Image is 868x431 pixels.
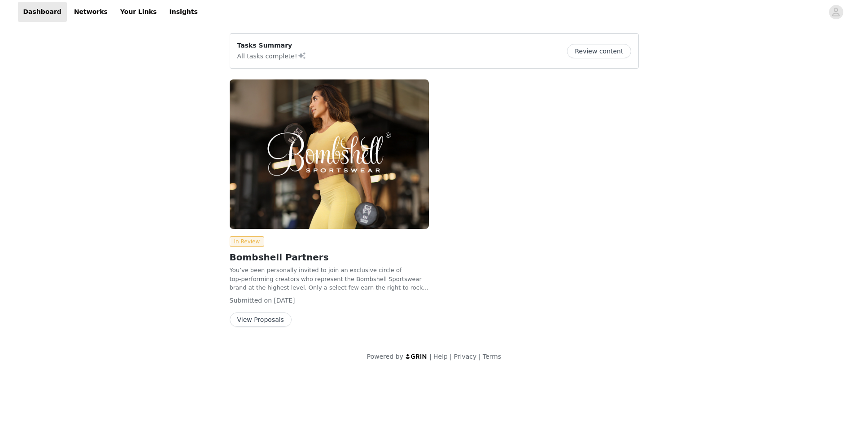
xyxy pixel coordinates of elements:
span: [DATE] [274,297,295,304]
button: Review content [567,44,631,58]
div: avatar [832,5,840,19]
a: Help [433,353,448,360]
a: Privacy [454,353,477,360]
h2: Bombshell Partners [230,251,429,264]
p: You’ve been personally invited to join an exclusive circle of top‑performing creators who represe... [230,266,429,292]
span: Powered by [367,353,403,360]
img: Bombshell Sportswear [230,79,429,229]
a: Insights [164,2,203,22]
a: Dashboard [18,2,67,22]
span: In Review [230,236,265,247]
a: Terms [483,353,501,360]
a: Your Links [115,2,162,22]
button: View Proposals [230,312,292,327]
span: | [479,353,481,360]
span: | [429,353,432,360]
span: | [449,353,452,360]
img: logo [405,353,427,359]
a: Networks [69,2,113,22]
span: Submitted on [230,297,272,304]
a: View Proposals [230,317,292,323]
p: Tasks Summary [237,41,306,50]
p: All tasks complete! [237,50,306,61]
